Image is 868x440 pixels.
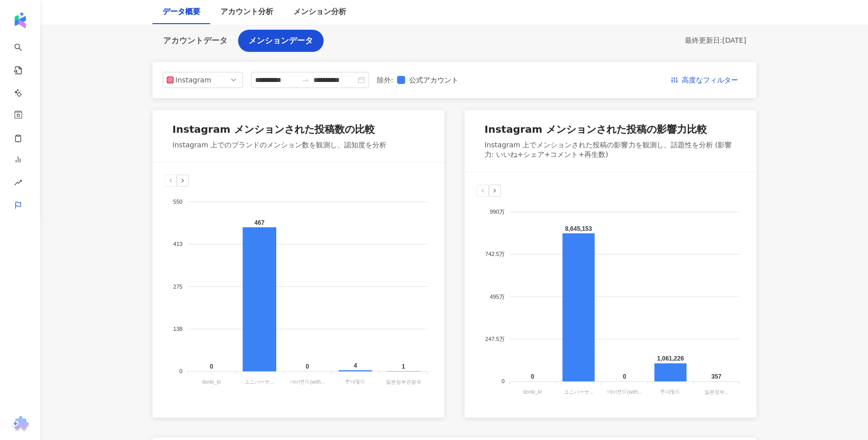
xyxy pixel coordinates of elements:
[485,336,505,342] tspan: 247.5万
[245,379,274,385] tspan: ユニバーサ...
[173,122,375,136] div: Instagram メンションされた投稿数の比較
[173,241,182,247] tspan: 413
[14,172,22,195] span: rise
[345,379,365,385] tspan: 롯데월드
[301,76,309,84] span: swap-right
[684,36,746,46] div: 最終更新日 : [DATE]
[293,6,346,18] div: メンション分析
[485,140,736,160] div: Instagram 上でメンションされた投稿の影響力を観測し、話題性を分析 (影響力: いいね+シェア+コメント+再生数)
[490,209,504,215] tspan: 990万
[173,140,387,150] div: Instagram 上でのブランドのメンション数を観測し、認知度を分析
[152,30,238,52] button: アカウントデータ
[238,30,324,52] button: メンションデータ
[173,284,182,290] tspan: 275
[163,6,200,18] div: データ概要
[501,378,504,384] tspan: 0
[220,6,273,18] div: アカウント分析
[290,379,325,385] tspan: 에버랜드(with...
[176,72,208,87] div: Instagram
[607,389,642,394] tspan: 에버랜드(with...
[249,36,313,45] span: メンションデータ
[405,74,462,85] span: 公式アカウント
[682,72,738,89] span: 高度なフィルター
[163,36,227,45] span: アカウントデータ
[663,72,746,88] button: 高度なフィルター
[704,389,728,394] tspan: 일본정부...
[301,76,309,84] span: to
[377,74,393,85] label: 除外 :
[523,389,542,394] tspan: donki_kr
[385,379,421,385] tspan: 일본정부관광국
[485,122,707,136] div: Instagram メンションされた投稿の影響力比較
[14,36,34,145] a: search
[173,326,182,332] tspan: 138
[564,389,593,394] tspan: ユニバーサ...
[11,416,30,432] img: chrome extension
[485,251,505,257] tspan: 742.5万
[173,199,182,205] tspan: 550
[202,379,221,385] tspan: donki_kr
[12,12,28,28] img: logo icon
[179,368,182,374] tspan: 0
[660,389,680,394] tspan: 롯데월드
[490,293,504,299] tspan: 495万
